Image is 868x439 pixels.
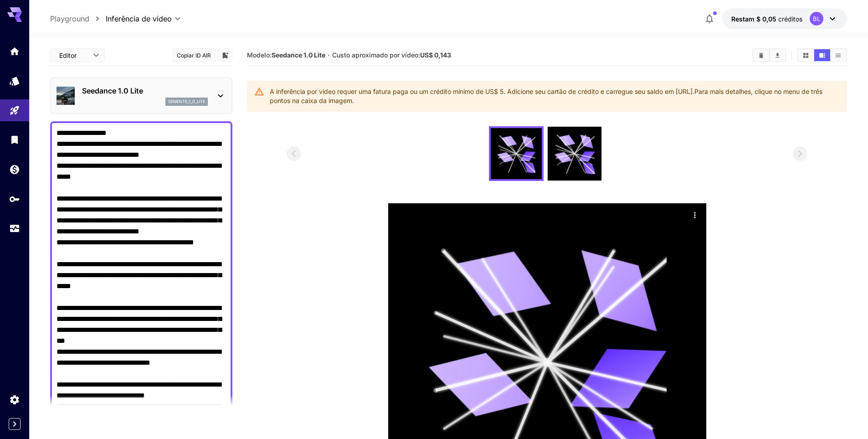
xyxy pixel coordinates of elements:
[270,88,694,95] font: A inferência por vídeo requer uma fatura paga ou um crédito mínimo de US$ 5. Adicione seu cartão ...
[168,99,205,104] font: semente_1_0_lite
[9,46,20,57] div: Lar
[688,208,702,222] div: Ações
[813,15,820,22] font: BL
[247,51,272,59] font: Modelo:
[770,49,786,61] button: Baixar tudo
[9,394,20,405] div: Configurações
[753,49,769,61] button: Vídeos claros
[50,13,106,24] nav: migalha de pão
[59,52,77,59] font: Editor
[328,51,330,60] font: ·
[177,52,211,59] font: Copiar ID AIR
[9,134,20,145] div: Biblioteca
[82,86,143,95] font: Seedance 1.0 Lite
[9,103,20,114] div: Parque infantil
[797,48,847,62] div: Mostrar vídeos em visualização em gradeMostrar vídeos na visualização de vídeoMostrar vídeos na v...
[172,48,216,62] button: Copiar ID AIR
[752,48,786,62] div: Vídeos clarosBaixar tudo
[106,14,172,23] font: Inferência de vídeo
[9,75,20,87] div: Modelos
[420,51,451,59] font: US$ 0,143
[798,49,814,61] button: Mostrar vídeos em visualização em grade
[731,15,776,23] font: Restam $ 0,05
[722,8,847,29] button: $ 0,05BL
[814,49,830,61] button: Mostrar vídeos na visualização de vídeo
[272,51,325,59] font: Seedance 1.0 Lite
[50,13,89,24] a: Playground
[778,15,802,23] font: créditos
[56,82,226,109] div: Seedance 1.0 Litesemente_1_0_lite
[9,223,20,234] div: Uso
[9,193,20,205] div: Chaves de API
[731,14,802,24] div: $ 0,05
[221,50,229,61] button: Adicionar à biblioteca
[830,49,846,61] button: Mostrar vídeos na visualização de lista
[9,164,20,175] div: Carteira
[9,418,21,430] button: Expand sidebar
[332,51,420,59] font: Custo aproximado por vídeo:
